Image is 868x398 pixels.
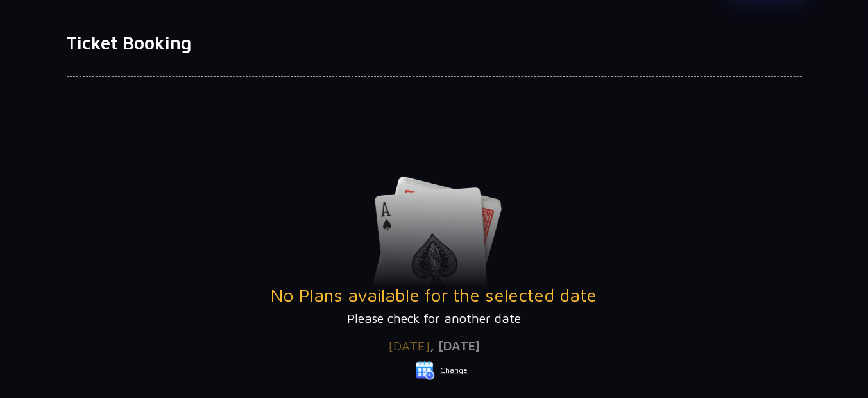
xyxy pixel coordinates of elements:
h1: Ticket Booking [67,32,802,54]
button: Change [415,360,468,381]
span: [DATE] [388,338,430,353]
p: Please check for another date [67,309,802,328]
h3: No Plans available for the selected date [67,284,802,306]
span: , [DATE] [430,338,480,353]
